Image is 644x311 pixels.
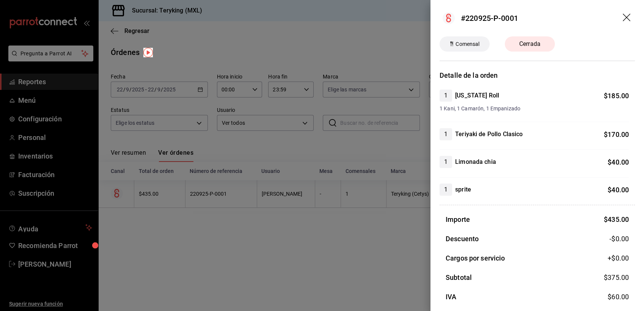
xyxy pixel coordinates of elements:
[608,293,629,301] span: $ 60.00
[604,273,629,281] span: $ 375.00
[608,253,629,263] span: +$ 0.00
[446,272,472,283] h3: Subtotal
[440,185,452,194] span: 1
[623,14,632,23] button: drag
[461,13,518,24] div: #220925-P-0001
[604,130,629,138] span: $ 170.00
[440,70,635,80] h3: Detalle de la orden
[455,91,499,100] h4: [US_STATE] Roll
[446,253,505,263] h3: Cargos por servicio
[604,92,629,100] span: $ 185.00
[515,39,545,49] span: Cerrada
[455,157,496,166] h4: Limonada chia
[455,185,471,194] h4: sprite
[452,40,482,48] span: Comensal
[455,130,523,139] h4: Teriyaki de Pollo Clasico
[608,186,629,194] span: $ 40.00
[446,292,456,302] h3: IVA
[143,48,153,57] img: Tooltip marker
[440,91,452,100] span: 1
[608,158,629,166] span: $ 40.00
[609,234,629,244] span: -$0.00
[604,215,629,223] span: $ 435.00
[446,234,479,244] h3: Descuento
[440,105,629,113] span: 1 Kani, 1 Camarón, 1 Empanizado
[446,214,470,225] h3: Importe
[440,130,452,139] span: 1
[440,157,452,166] span: 1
